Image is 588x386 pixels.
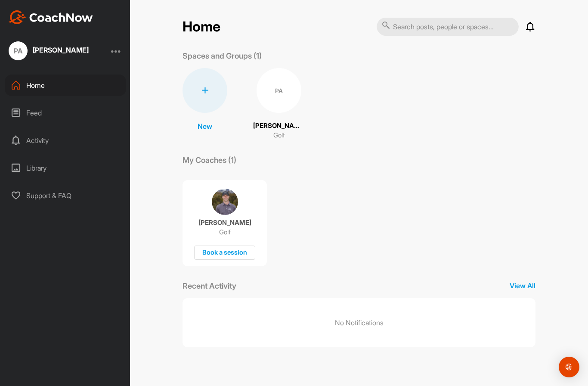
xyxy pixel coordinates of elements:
[5,102,126,124] div: Feed
[5,157,126,179] div: Library
[253,68,305,140] a: PA[PERSON_NAME]Golf
[9,10,93,24] img: CoachNow
[183,154,236,166] p: My Coaches (1)
[198,121,212,131] p: New
[198,218,251,227] p: [PERSON_NAME]
[9,41,28,60] div: PA
[253,121,305,131] p: [PERSON_NAME]
[5,75,126,96] div: Home
[183,19,220,35] h2: Home
[33,47,89,53] div: [PERSON_NAME]
[194,246,255,260] div: Book a session
[335,318,384,328] p: No Notifications
[377,18,519,36] input: Search posts, people or spaces...
[5,185,126,206] div: Support & FAQ
[510,280,535,291] p: View All
[212,189,238,215] img: coach avatar
[183,280,236,292] p: Recent Activity
[5,130,126,151] div: Activity
[183,50,262,62] p: Spaces and Groups (1)
[559,357,579,377] div: Open Intercom Messenger
[257,68,301,113] div: PA
[219,228,231,237] p: Golf
[273,131,285,140] p: Golf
